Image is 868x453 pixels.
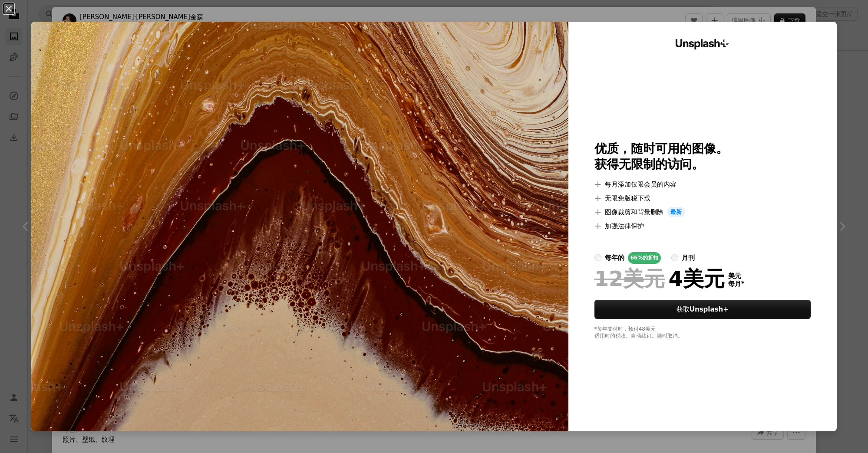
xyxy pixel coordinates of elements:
button: 获取Unsplash+ [594,300,811,319]
input: 月刊 [671,254,678,261]
div: 月刊 [682,253,695,263]
strong: Unsplash+ [690,305,729,313]
div: *每年支付时，预付 48美元 适用时的税收。自动续订。随时取消。 [594,326,811,340]
input: 每年的66%的折扣 [594,254,601,261]
li: 每月添加仅限会员的内容 [594,179,811,190]
h2: 优质，随时可用的图像。 获得无限制的访问。 [594,141,811,172]
span: 12美元 [594,267,665,290]
span: 最新 [667,207,685,217]
li: 无限免版税下载 [594,193,811,204]
div: 每年的 [605,253,624,263]
li: 图像裁剪和背景删除 [594,207,811,217]
span: 美元 [728,272,745,280]
li: 加强法律保护 [594,221,811,231]
div: 66% 的折扣 [628,252,661,264]
div: 4美元 [594,267,725,290]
